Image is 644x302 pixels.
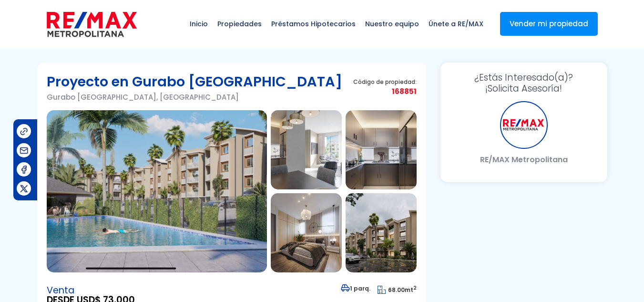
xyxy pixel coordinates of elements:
[450,72,598,94] h3: ¡Solicita Asesoría!
[47,91,342,103] p: Gurabo [GEOGRAPHIC_DATA], [GEOGRAPHIC_DATA]
[185,10,213,38] span: Inicio
[424,10,488,38] span: Únete a RE/MAX
[450,72,598,83] span: ¿Estás Interesado(a)?
[19,146,29,156] img: Compartir
[341,284,370,292] span: 1 parq.
[47,286,138,295] span: Venta
[47,110,267,272] img: Proyecto en Gurabo Al Medio
[500,12,598,36] a: Vender mi propiedad
[47,72,342,91] h1: Proyecto en Gurabo [GEOGRAPHIC_DATA]
[266,10,360,38] span: Préstamos Hipotecarios
[19,126,29,136] img: Compartir
[450,154,598,166] p: RE/MAX Metropolitana
[19,184,29,194] img: Compartir
[346,110,417,189] img: Proyecto en Gurabo Al Medio
[413,284,417,292] sup: 2
[360,10,424,38] span: Nuestro equipo
[271,110,342,189] img: Proyecto en Gurabo Al Medio
[19,165,29,175] img: Compartir
[500,101,548,149] div: RE/MAX Metropolitana
[378,286,417,294] span: mt
[388,286,405,294] span: 68.00
[346,193,417,272] img: Proyecto en Gurabo Al Medio
[353,85,417,97] span: 168851
[353,78,417,85] span: Código de propiedad:
[213,10,266,38] span: Propiedades
[271,193,342,272] img: Proyecto en Gurabo Al Medio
